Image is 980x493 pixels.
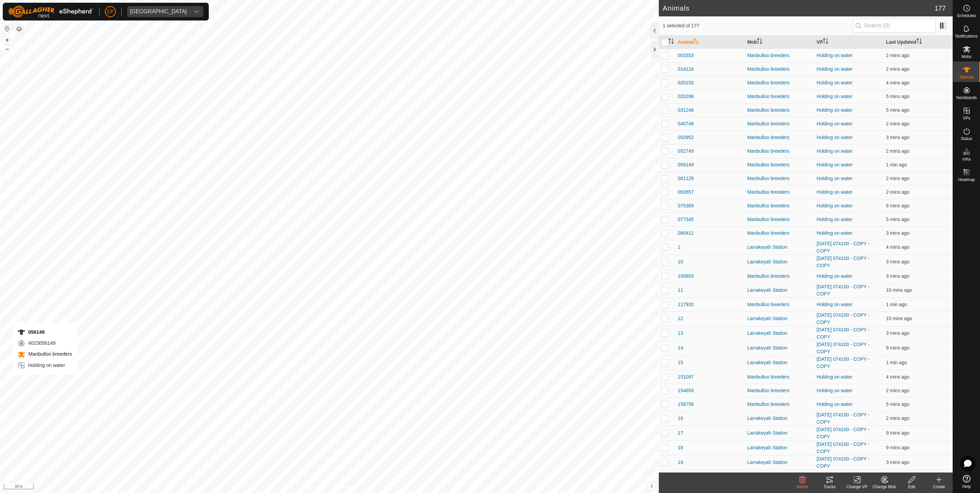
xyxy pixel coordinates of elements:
span: 1 selected of 177 [663,22,853,29]
span: 154659 [678,387,694,394]
span: 14 [678,344,683,352]
div: Larrakeyah Station [747,315,811,322]
span: 18 Aug 2025, 9:35 am [886,445,909,450]
span: 063657 [678,189,694,196]
span: 18 Aug 2025, 9:40 am [886,80,909,85]
a: Holding on water [817,388,853,393]
th: Animal [675,36,745,49]
span: 158758 [678,401,694,408]
a: Holding on water [817,302,853,307]
span: 18 Aug 2025, 9:39 am [886,217,909,222]
span: Help [962,484,971,489]
span: Manbulloo Station [127,6,190,17]
span: 117933 [678,301,694,308]
div: Manbulloo breeders [747,175,811,182]
span: 090411 [678,230,694,237]
span: Manbulloo breeders [27,351,72,357]
span: 18 Aug 2025, 9:39 am [886,374,909,380]
span: 11 [678,287,683,294]
a: Holding on water [817,217,853,222]
span: 18 Aug 2025, 9:38 am [886,401,909,407]
span: 18 Aug 2025, 9:40 am [886,460,909,465]
button: Map Layers [15,25,23,33]
div: Manbulloo breeders [747,79,811,86]
span: CP [107,8,113,15]
span: 014124 [678,66,694,73]
span: 18 Aug 2025, 9:34 am [886,345,909,351]
span: 077345 [678,216,694,223]
a: Holding on water [817,107,853,113]
div: Manbulloo breeders [747,387,811,394]
a: [DATE] 074100 - COPY - COPY [817,412,870,425]
div: Manbulloo breeders [747,148,811,155]
div: Create [925,484,953,490]
span: 18 Aug 2025, 9:42 am [886,53,909,58]
a: Holding on water [817,80,853,85]
p-sorticon: Activate to sort [916,39,922,45]
th: VP [814,36,883,49]
div: Manbulloo breeders [747,373,811,381]
span: 18 Aug 2025, 9:42 am [886,162,907,167]
a: Holding on water [817,374,853,380]
button: + [3,36,11,44]
a: [DATE] 074100 - COPY - COPY [817,441,870,454]
span: 10 [678,258,683,265]
div: Manbulloo breeders [747,161,811,168]
span: 18 Aug 2025, 9:41 am [886,121,909,126]
div: Larrakeyah Station [747,330,811,337]
span: 18 Aug 2025, 9:42 am [886,360,907,365]
div: Manbulloo breeders [747,120,811,127]
div: Manbulloo breeders [747,230,811,237]
a: [DATE] 074100 - COPY - COPY [817,356,870,369]
a: [DATE] 074100 - COPY - COPY [817,427,870,439]
span: Delete [797,484,808,489]
div: Change Mob [871,484,898,490]
span: 100693 [678,273,694,280]
div: 4023056149 [17,339,72,347]
button: i [648,482,656,490]
span: Neckbands [956,96,977,100]
span: VPs [963,116,970,120]
div: Larrakeyah Station [747,429,811,437]
span: 18 Aug 2025, 9:34 am [886,430,909,436]
div: dropdown trigger [190,6,203,17]
span: Schedules [957,14,976,18]
a: Holding on water [817,162,853,167]
span: Notifications [955,34,978,38]
a: [DATE] 074100 - COPY - COPY [817,342,870,354]
span: 1 [678,244,681,251]
a: Holding on water [817,273,853,279]
div: Larrakeyah Station [747,444,811,451]
button: Reset Map [3,25,11,33]
a: [DATE] 074100 - COPY - COPY [817,241,870,254]
span: 18 Aug 2025, 9:41 am [886,189,909,195]
th: Mob [745,36,814,49]
span: 17 [678,429,683,437]
a: Holding on water [817,94,853,99]
a: [DATE] 074100 - COPY - COPY [817,456,870,469]
span: 061129 [678,175,694,182]
span: 151097 [678,373,694,381]
span: Heatmap [958,178,975,182]
div: Holding on water [17,361,72,370]
div: Edit [898,484,925,490]
p-sorticon: Activate to sort [694,39,699,45]
p-sorticon: Activate to sort [757,39,762,45]
a: Help [953,472,980,491]
div: Manbulloo breeders [747,189,811,196]
span: 18 Aug 2025, 9:38 am [886,203,909,208]
a: Contact Us [336,484,356,490]
span: 18 Aug 2025, 9:39 am [886,94,909,99]
div: Larrakeyah Station [747,244,811,251]
h2: Animals [663,4,935,12]
span: 18 Aug 2025, 9:41 am [886,415,909,421]
a: Holding on water [817,135,853,140]
a: Holding on water [817,66,853,72]
span: 18 Aug 2025, 9:40 am [886,330,909,336]
div: 056149 [17,328,72,336]
div: Change VP [843,484,871,490]
span: 18 Aug 2025, 9:41 am [886,148,909,154]
span: 18 Aug 2025, 9:41 am [886,176,909,181]
span: 19 [678,459,683,466]
button: – [3,45,11,53]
